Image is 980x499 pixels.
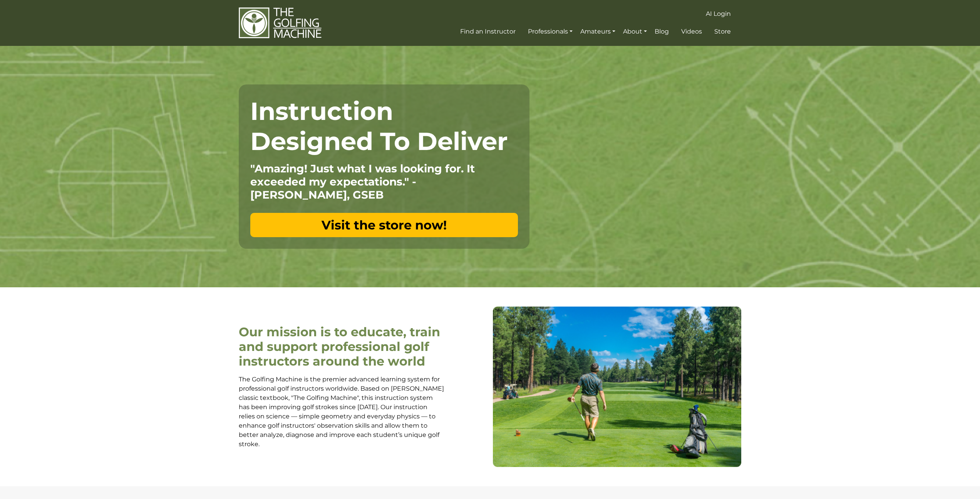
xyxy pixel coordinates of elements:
[250,213,518,237] a: Visit the store now!
[621,25,649,39] a: About
[239,7,322,39] img: The Golfing Machine
[706,10,731,17] span: AI Login
[250,96,518,156] h1: Instruction Designed To Deliver
[460,28,516,35] span: Find an Instructor
[681,28,702,35] span: Videos
[250,162,518,201] p: "Amazing! Just what I was looking for. It exceeded my expectations." - [PERSON_NAME], GSEB
[704,7,733,21] a: AI Login
[712,25,733,39] a: Store
[655,28,669,35] span: Blog
[458,25,518,39] a: Find an Instructor
[239,375,445,449] p: The Golfing Machine is the premier advanced learning system for professional golf instructors wor...
[679,25,704,39] a: Videos
[239,325,445,369] h2: Our mission is to educate, train and support professional golf instructors around the world
[714,28,731,35] span: Store
[578,25,617,39] a: Amateurs
[653,25,671,39] a: Blog
[526,25,575,39] a: Professionals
